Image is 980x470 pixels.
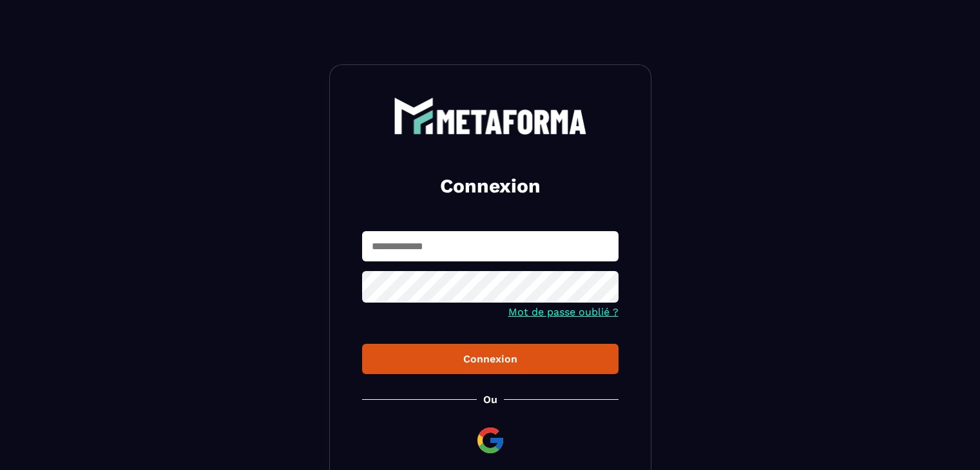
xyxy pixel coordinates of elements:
img: logo [394,97,587,135]
div: Connexion [372,353,608,365]
a: logo [362,97,619,135]
p: Ou [483,393,497,406]
img: google [475,425,506,456]
button: Connexion [362,344,619,374]
a: Mot de passe oublié ? [508,306,619,318]
h2: Connexion [378,173,603,199]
